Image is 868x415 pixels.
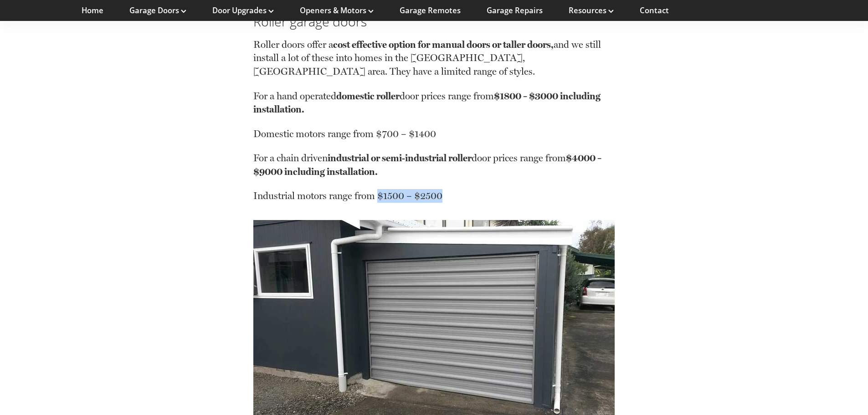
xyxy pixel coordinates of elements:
a: Garage Doors [129,5,186,15]
h3: Roller garage doors [253,13,615,30]
a: Home [82,5,103,15]
a: Openers & Motors [300,5,374,15]
a: Door Upgrades [212,5,274,15]
p: For a hand operated door prices range from [253,89,615,127]
strong: cost effective option for manual doors or taller doors, [333,39,554,50]
strong: $1800 – $3000 including installation. [253,90,601,115]
p: Domestic motors range from $700 – $1400 [253,127,615,151]
a: Contact [640,5,669,15]
a: Garage Remotes [400,5,461,15]
strong: $4000 – $9000 including installation. [253,152,601,177]
a: Garage Repairs [487,5,543,15]
p: Roller doors offer a and we still install a lot of these into homes in the [GEOGRAPHIC_DATA], [GE... [253,38,615,89]
p: Industrial motors range from $1500 – $2500 [253,189,615,203]
strong: domestic roller [336,90,400,102]
strong: industrial or semi-industrial roller [328,152,472,164]
a: Resources [569,5,614,15]
p: For a chain driven door prices range from [253,151,615,189]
